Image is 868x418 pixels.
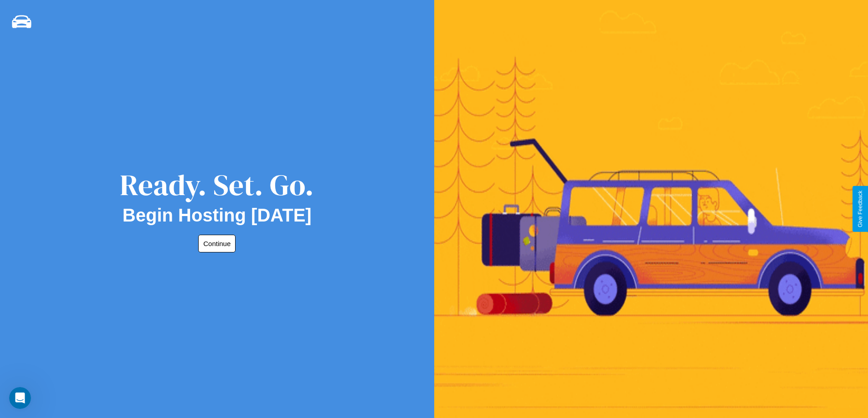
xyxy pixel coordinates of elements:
div: Give Feedback [857,191,863,227]
div: Ready. Set. Go. [120,165,314,205]
h2: Begin Hosting [DATE] [123,205,312,226]
iframe: Intercom live chat [9,387,31,409]
button: Continue [198,235,236,252]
